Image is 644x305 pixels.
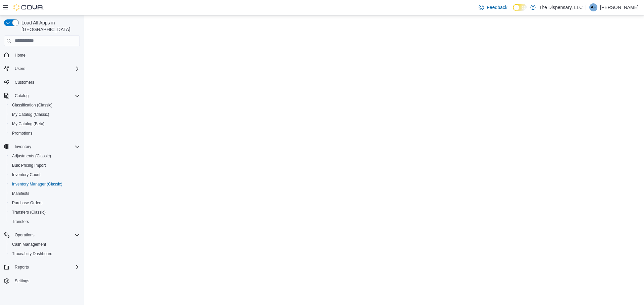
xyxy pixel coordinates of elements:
div: Adele Foltz [589,3,597,11]
button: Catalog [12,92,31,100]
span: Settings [15,278,29,284]
a: Promotions [9,129,35,137]
a: Cash Management [9,240,49,248]
img: Cova [13,4,44,11]
a: Adjustments (Classic) [9,152,54,160]
span: Customers [12,78,80,86]
span: Inventory Count [9,171,80,179]
button: Inventory Count [7,170,83,179]
span: My Catalog (Beta) [12,121,45,127]
span: My Catalog (Beta) [9,120,80,128]
button: Inventory [1,142,83,151]
span: Home [15,53,25,58]
a: My Catalog (Beta) [9,120,47,128]
span: Settings [12,277,80,285]
span: My Catalog (Classic) [9,110,80,119]
button: My Catalog (Classic) [7,110,83,119]
button: Users [12,65,28,73]
button: Users [1,64,83,73]
span: Feedback [487,4,507,11]
a: Manifests [9,189,32,198]
p: | [585,3,587,11]
button: Reports [1,262,83,272]
span: AF [591,3,596,11]
span: Bulk Pricing Import [9,161,80,169]
a: Classification (Classic) [9,101,55,109]
a: Home [12,51,28,59]
a: Transfers (Classic) [9,208,48,216]
span: Users [12,65,80,73]
span: Classification (Classic) [9,101,80,109]
a: Inventory Count [9,171,43,179]
button: Customers [1,77,83,87]
span: Cash Management [9,240,80,248]
button: Classification (Classic) [7,100,83,110]
span: Inventory Count [12,172,41,177]
a: Inventory Manager (Classic) [9,180,65,188]
span: Catalog [12,92,80,100]
span: Catalog [15,93,29,98]
a: Customers [12,78,37,86]
a: Settings [12,277,32,285]
a: Transfers [9,218,32,226]
button: Adjustments (Classic) [7,151,83,161]
p: [PERSON_NAME] [600,3,639,11]
button: Promotions [7,129,83,138]
button: Cash Management [7,240,83,249]
span: My Catalog (Classic) [12,112,49,117]
button: My Catalog (Beta) [7,119,83,129]
span: Operations [12,231,80,239]
span: Purchase Orders [12,200,43,206]
span: Load All Apps in [GEOGRAPHIC_DATA] [19,19,80,33]
span: Reports [15,264,29,270]
span: Manifests [9,189,80,198]
span: Transfers (Classic) [9,208,80,216]
span: Operations [15,232,35,238]
span: Adjustments (Classic) [12,153,51,159]
span: Adjustments (Classic) [9,152,80,160]
span: Bulk Pricing Import [12,163,46,168]
button: Transfers [7,217,83,226]
span: Purchase Orders [9,199,80,207]
span: Classification (Classic) [12,102,53,108]
span: Traceabilty Dashboard [12,251,52,256]
button: Catalog [1,91,83,100]
button: Operations [1,230,83,240]
button: Settings [1,276,83,286]
button: Purchase Orders [7,198,83,208]
button: Manifests [7,189,83,198]
a: Feedback [476,1,510,14]
button: Bulk Pricing Import [7,161,83,170]
button: Reports [12,263,32,271]
span: Inventory [15,144,31,149]
button: Traceabilty Dashboard [7,249,83,258]
span: Cash Management [12,242,46,247]
a: Traceabilty Dashboard [9,250,55,258]
a: My Catalog (Classic) [9,110,52,119]
a: Bulk Pricing Import [9,161,49,169]
span: Inventory Manager (Classic) [12,181,62,187]
span: Home [12,51,80,59]
input: Dark Mode [513,4,527,11]
button: Home [1,50,83,60]
button: Inventory [12,143,34,151]
span: Inventory Manager (Classic) [9,180,80,188]
span: Transfers (Classic) [12,210,46,215]
span: Transfers [9,218,80,226]
p: The Dispensary, LLC [539,3,583,11]
span: Reports [12,263,80,271]
a: Purchase Orders [9,199,45,207]
span: Traceabilty Dashboard [9,250,80,258]
span: Promotions [12,131,33,136]
button: Inventory Manager (Classic) [7,179,83,189]
span: Inventory [12,143,80,151]
nav: Complex example [4,48,80,303]
button: Transfers (Classic) [7,208,83,217]
span: Dark Mode [513,11,513,11]
span: Promotions [9,129,80,137]
span: Manifests [12,191,29,196]
span: Transfers [12,219,29,224]
button: Operations [12,231,37,239]
span: Users [15,66,25,71]
span: Customers [15,80,34,85]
